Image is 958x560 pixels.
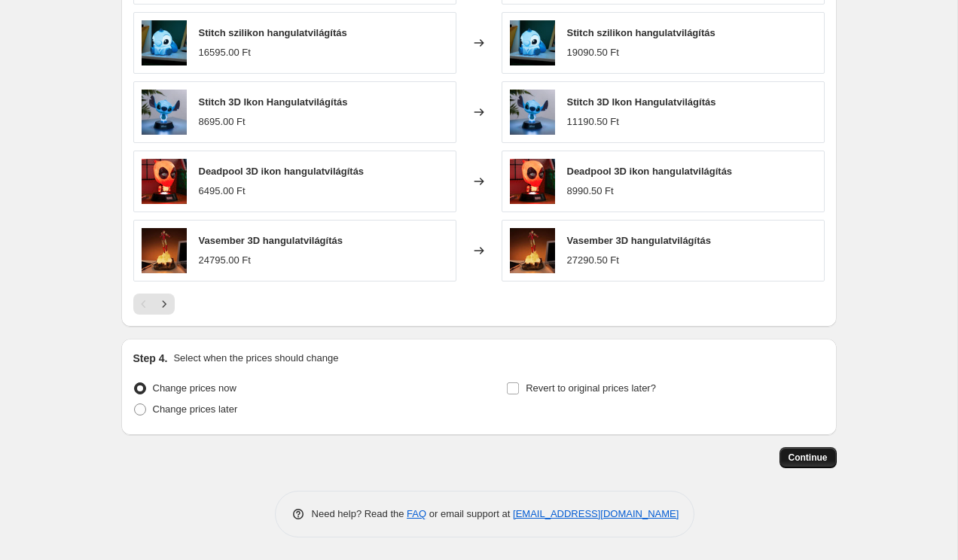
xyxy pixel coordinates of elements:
a: FAQ [407,508,426,519]
div: 6495.00 Ft [199,184,246,199]
a: [EMAIL_ADDRESS][DOMAIN_NAME] [513,508,679,519]
button: Next [154,294,175,315]
span: Deadpool 3D ikon hangulatvilágítás [199,166,365,177]
h2: Step 4. [133,351,168,366]
span: Change prices now [153,382,236,394]
div: 24795.00 Ft [199,253,251,268]
span: Vasember 3D hangulatvilágítás [567,235,711,246]
p: Select when the prices should change [173,351,338,366]
span: Stitch szilikon hangulatvilágítás [199,27,347,38]
img: PP6374DPLV4_80x.jpg [510,159,555,204]
img: PP13693LS_80x.jpg [510,20,555,65]
img: PP11360LSV2ID_80x.jpg [510,90,555,135]
img: PP13693LS_80x.jpg [142,20,187,65]
span: Stitch szilikon hangulatvilágítás [567,27,715,38]
span: Stitch 3D Ikon Hangulatvilágítás [567,96,716,108]
nav: Pagination [133,294,175,315]
div: 8695.00 Ft [199,114,246,129]
div: 19090.50 Ft [567,45,619,60]
img: PP11311MSISV2_80x.jpg [142,228,187,273]
div: 27290.50 Ft [567,253,619,268]
img: PP6374DPLV4_80x.jpg [142,159,187,204]
span: Need help? Read the [312,508,407,519]
span: Revert to original prices later? [526,382,656,394]
div: 8990.50 Ft [567,184,614,199]
span: Deadpool 3D ikon hangulatvilágítás [567,166,733,177]
span: Change prices later [153,403,238,415]
div: 16595.00 Ft [199,45,251,60]
span: or email support at [426,508,513,519]
span: Continue [789,452,828,464]
span: Stitch 3D Ikon Hangulatvilágítás [199,96,348,108]
div: 11190.50 Ft [567,114,619,129]
button: Continue [780,447,837,468]
span: Vasember 3D hangulatvilágítás [199,235,343,246]
img: PP11360LSV2ID_80x.jpg [142,90,187,135]
img: PP11311MSISV2_80x.jpg [510,228,555,273]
